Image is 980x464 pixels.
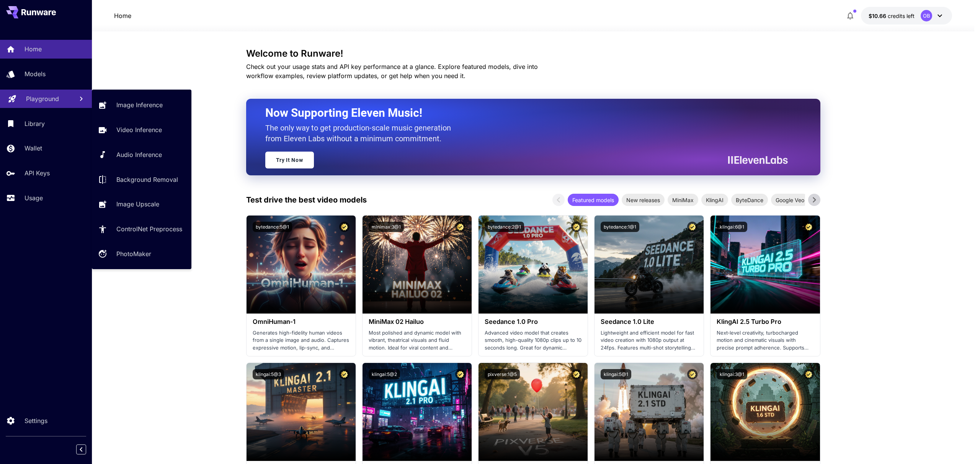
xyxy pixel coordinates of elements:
a: Background Removal [92,170,191,189]
span: ByteDance [731,196,768,204]
button: klingai:3@1 [717,369,747,379]
img: alt [363,363,472,461]
h3: OmniHuman‑1 [253,318,350,325]
a: PhotoMaker [92,245,191,263]
button: Certified Model – Vetted for best performance and includes a commercial license. [455,222,465,232]
p: Next‑level creativity, turbocharged motion and cinematic visuals with precise prompt adherence. S... [717,329,813,352]
img: alt [479,363,588,461]
button: klingai:5@2 [369,369,400,379]
p: Video Inference [116,125,162,134]
p: Image Inference [116,100,163,109]
button: bytedance:5@1 [253,222,292,232]
a: Image Upscale [92,195,191,214]
p: The only way to get production-scale music generation from Eleven Labs without a minimum commitment. [265,123,457,144]
p: Generates high-fidelity human videos from a single image and audio. Captures expressive motion, l... [253,329,350,352]
p: Usage [24,193,43,203]
a: Try It Now [265,152,314,168]
button: bytedance:2@1 [485,222,524,232]
h3: KlingAI 2.5 Turbo Pro [717,318,813,325]
p: Home [114,11,131,20]
button: minimax:3@1 [369,222,404,232]
a: Audio Inference [92,145,191,164]
button: Certified Model – Vetted for best performance and includes a commercial license. [339,222,350,232]
span: $10.66 [869,13,888,19]
span: New releases [622,196,665,204]
button: Certified Model – Vetted for best performance and includes a commercial license. [687,222,697,232]
button: Certified Model – Vetted for best performance and includes a commercial license. [571,369,581,379]
span: KlingAI [701,196,728,204]
p: Models [24,69,46,78]
p: Most polished and dynamic model with vibrant, theatrical visuals and fluid motion. Ideal for vira... [369,329,465,352]
p: Settings [24,416,47,425]
button: Certified Model – Vetted for best performance and includes a commercial license. [339,369,350,379]
img: alt [710,363,820,461]
div: $10.66495 [869,12,915,20]
button: klingai:5@1 [601,369,631,379]
p: Test drive the best video models [246,194,367,206]
p: API Keys [24,168,50,178]
button: Certified Model – Vetted for best performance and includes a commercial license. [804,369,814,379]
p: Lightweight and efficient model for fast video creation with 1080p output at 24fps. Features mult... [601,329,697,352]
iframe: Chat Widget [942,427,980,464]
a: ControlNet Preprocess [92,220,191,239]
img: alt [247,363,356,461]
p: Wallet [24,144,42,153]
span: Google Veo [771,196,809,204]
img: alt [363,216,472,314]
button: Certified Model – Vetted for best performance and includes a commercial license. [804,222,814,232]
button: bytedance:1@1 [601,222,639,232]
p: Background Removal [116,175,178,184]
h3: Welcome to Runware! [246,48,820,59]
p: Audio Inference [116,150,162,159]
img: alt [710,216,820,314]
button: pixverse:1@5 [485,369,520,379]
p: Home [24,44,42,54]
span: Featured models [568,196,619,204]
nav: breadcrumb [114,11,131,20]
p: Image Upscale [116,199,159,209]
span: MiniMax [668,196,698,204]
img: alt [595,216,704,314]
a: Video Inference [92,121,191,139]
p: Library [24,119,45,128]
img: alt [595,363,704,461]
p: Advanced video model that creates smooth, high-quality 1080p clips up to 10 seconds long. Great f... [485,329,581,352]
p: Playground [26,94,59,103]
div: Collapse sidebar [82,443,92,456]
span: Check out your usage stats and API key performance at a glance. Explore featured models, dive int... [246,63,538,80]
button: $10.66495 [861,7,952,25]
button: Collapse sidebar [76,444,86,454]
span: credits left [888,13,915,19]
p: ControlNet Preprocess [116,224,182,234]
button: klingai:5@3 [253,369,284,379]
button: klingai:6@1 [717,222,747,232]
button: Certified Model – Vetted for best performance and includes a commercial license. [455,369,465,379]
h3: Seedance 1.0 Lite [601,318,697,325]
p: PhotoMaker [116,249,151,258]
h3: Seedance 1.0 Pro [485,318,581,325]
button: Certified Model – Vetted for best performance and includes a commercial license. [687,369,697,379]
div: OB [921,10,932,21]
h3: MiniMax 02 Hailuo [369,318,465,325]
img: alt [247,216,356,314]
img: alt [479,216,588,314]
h2: Now Supporting Eleven Music! [265,106,782,120]
a: Image Inference [92,96,191,114]
button: Certified Model – Vetted for best performance and includes a commercial license. [571,222,581,232]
